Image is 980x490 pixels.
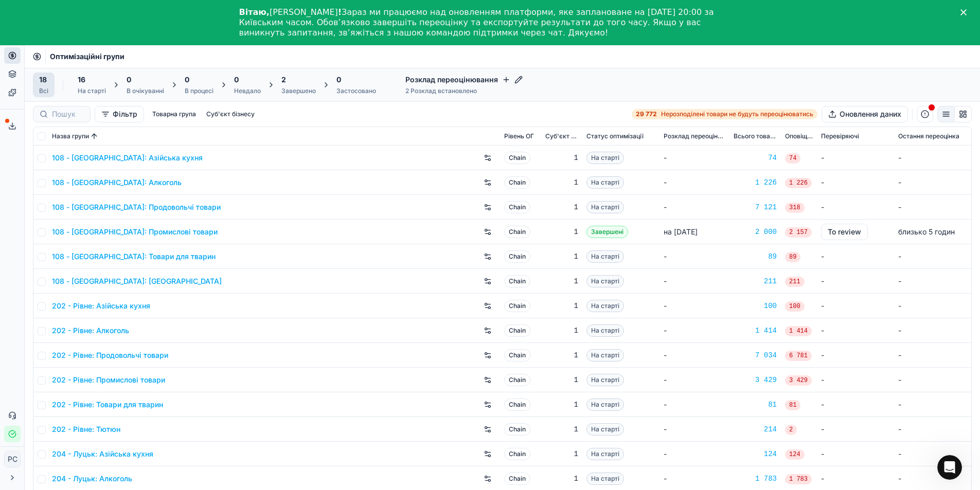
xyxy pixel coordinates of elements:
[586,473,624,485] span: На старті
[234,75,239,85] span: 0
[185,87,213,95] div: В процесі
[78,87,106,95] div: На старті
[894,244,971,269] td: -
[50,51,124,62] span: Оптимізаційні групи
[660,146,729,170] td: -
[5,451,20,467] span: РС
[545,325,578,336] div: 1
[504,324,530,337] span: Chain
[586,250,624,263] span: На старті
[586,349,624,361] span: На старті
[785,326,812,336] span: 1 414
[504,473,530,485] span: Chain
[817,269,894,294] td: -
[336,87,376,95] div: Застосовано
[660,244,729,269] td: -
[545,276,578,286] div: 1
[636,110,657,118] strong: 29 772
[95,106,144,122] button: Фільтр
[894,318,971,343] td: -
[660,294,729,318] td: -
[586,448,624,460] span: На старті
[785,425,797,435] span: 2
[52,449,153,459] a: 204 - Луцьк: Азійська кухня
[894,343,971,368] td: -
[894,146,971,170] td: -
[52,251,216,262] a: 108 - [GEOGRAPHIC_DATA]: Товари для тварин
[734,177,777,188] div: 1 226
[664,132,725,140] span: Розклад переоцінювання
[52,177,182,188] a: 108 - [GEOGRAPHIC_DATA]: Алкоголь
[734,375,777,385] a: 3 429
[545,132,578,140] span: Суб'єкт бізнесу
[894,368,971,392] td: -
[821,132,859,140] span: Перевіряючі
[734,251,777,262] a: 89
[586,275,624,287] span: На старті
[894,392,971,417] td: -
[504,132,534,140] span: Рівень OГ
[734,301,777,311] a: 100
[545,251,578,262] div: 1
[338,7,342,17] b: !
[504,201,530,213] span: Chain
[785,227,812,238] span: 2 157
[785,400,800,410] span: 81
[127,75,131,85] span: 0
[127,87,164,95] div: В очікуванні
[52,301,150,311] a: 202 - Рівне: Азійська кухня
[785,277,805,287] span: 211
[586,176,624,189] span: На старті
[504,300,530,312] span: Chain
[504,226,530,238] span: Chain
[660,269,729,294] td: -
[202,108,259,120] button: Суб'єкт бізнесу
[734,202,777,212] a: 7 121
[817,294,894,318] td: -
[586,152,624,164] span: На старті
[586,226,628,238] span: Завершені
[785,351,812,361] span: 6 781
[817,244,894,269] td: -
[185,75,189,85] span: 0
[734,424,777,434] a: 214
[39,87,48,95] div: Всі
[821,224,868,240] button: To review
[504,349,530,361] span: Chain
[52,227,218,237] a: 108 - [GEOGRAPHIC_DATA]: Промислові товари
[4,451,21,467] button: РС
[734,449,777,459] a: 124
[660,368,729,392] td: -
[785,153,800,164] span: 74
[586,423,624,435] span: На старті
[734,227,777,237] div: 2 000
[817,146,894,170] td: -
[660,392,729,417] td: -
[586,398,624,411] span: На старті
[52,276,222,286] a: 108 - [GEOGRAPHIC_DATA]: [GEOGRAPHIC_DATA]
[632,109,817,119] a: 29 772Нерозподілені товари не будуть переоцінюватись
[660,442,729,466] td: -
[405,75,523,85] h4: Розклад переоцінювання
[734,350,777,360] a: 7 034
[504,152,530,164] span: Chain
[504,448,530,460] span: Chain
[52,202,221,212] a: 108 - [GEOGRAPHIC_DATA]: Продовольчі товари
[52,350,168,360] a: 202 - Рівне: Продовольчі товари
[660,170,729,195] td: -
[817,195,894,220] td: -
[78,75,85,85] span: 16
[405,87,523,95] div: 2 Розклад встановлено
[894,269,971,294] td: -
[504,250,530,263] span: Chain
[817,392,894,417] td: -
[52,375,165,385] a: 202 - Рівне: Промислові товари
[545,449,578,459] div: 1
[586,201,624,213] span: На старті
[239,7,725,38] div: [PERSON_NAME] Зараз ми працюємо над оновленням платформи, яке заплановане на [DATE] 20:00 за Київ...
